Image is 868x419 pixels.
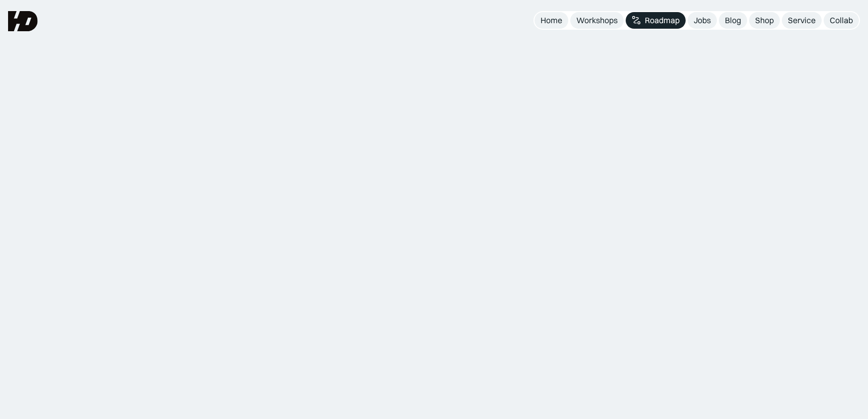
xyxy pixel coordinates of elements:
div: Workshops [576,15,618,26]
div: Home [541,15,562,26]
a: Home [535,12,568,29]
a: Workshops [570,12,624,29]
a: Jobs [688,12,717,29]
a: Shop [749,12,780,29]
div: Blog [725,15,741,26]
a: Roadmap [626,12,686,29]
a: Service [782,12,822,29]
div: Collab [830,15,853,26]
div: Shop [755,15,774,26]
div: Jobs [694,15,711,26]
div: Roadmap [645,15,680,26]
a: Collab [824,12,859,29]
div: Service [788,15,816,26]
a: Blog [719,12,747,29]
